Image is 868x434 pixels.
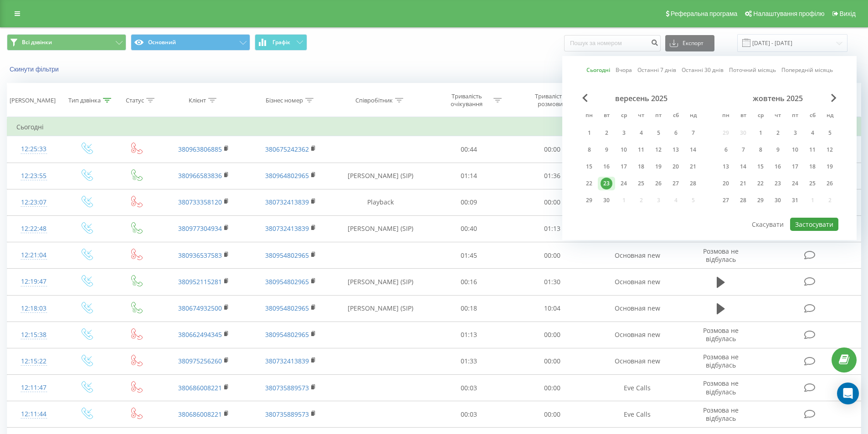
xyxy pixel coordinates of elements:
[16,379,51,397] div: 12:11:47
[665,35,714,51] button: Експорт
[16,405,51,423] div: 12:11:44
[598,177,615,190] div: вт 23 вер 2025 р.
[427,242,511,269] td: 01:45
[178,251,222,260] a: 380936537583
[265,277,309,286] a: 380954802965
[16,352,51,370] div: 12:15:22
[752,177,769,190] div: ср 22 жовт 2025 р.
[747,218,789,231] button: Скасувати
[265,224,309,233] a: 380732413839
[265,304,309,312] a: 380954802965
[769,143,786,157] div: чт 9 жовт 2025 р.
[652,127,664,139] div: 5
[637,66,676,74] a: Останні 7 днів
[821,177,838,190] div: нд 26 жовт 2025 р.
[789,178,801,189] div: 24
[821,126,838,140] div: нд 5 жовт 2025 р.
[789,161,801,173] div: 17
[601,144,612,156] div: 9
[821,160,838,174] div: нд 19 жовт 2025 р.
[178,224,222,233] a: 380977304934
[821,143,838,157] div: нд 12 жовт 2025 р.
[753,10,824,17] span: Налаштування профілю
[16,140,51,158] div: 12:25:33
[682,66,724,74] a: Останні 30 днів
[16,246,51,264] div: 12:21:04
[786,194,804,207] div: пт 31 жовт 2025 р.
[272,39,290,46] span: Графік
[178,304,222,312] a: 380674932500
[511,375,594,401] td: 00:00
[717,160,734,174] div: пн 13 жовт 2025 р.
[511,189,594,215] td: 00:00
[734,194,752,207] div: вт 28 жовт 2025 р.
[255,34,307,51] button: Графік
[734,160,752,174] div: вт 14 жовт 2025 р.
[178,198,222,206] a: 380733358120
[703,406,739,423] span: Розмова не відбулась
[831,94,837,102] span: Next Month
[334,163,427,189] td: [PERSON_NAME] (SIP)
[717,194,734,207] div: пн 27 жовт 2025 р.
[684,143,702,157] div: нд 14 вер 2025 р.
[178,330,222,339] a: 380662494345
[618,178,630,189] div: 24
[652,178,664,189] div: 26
[717,143,734,157] div: пн 6 жовт 2025 р.
[580,160,598,174] div: пн 15 вер 2025 р.
[126,97,144,104] div: Статус
[737,161,749,173] div: 14
[769,194,786,207] div: чт 30 жовт 2025 р.
[615,143,632,157] div: ср 10 вер 2025 р.
[752,126,769,140] div: ср 1 жовт 2025 р.
[719,109,733,123] abbr: понеділок
[511,322,594,348] td: 00:00
[615,160,632,174] div: ср 17 вер 2025 р.
[511,401,594,428] td: 00:00
[265,198,309,206] a: 380732413839
[355,97,393,104] div: Співробітник
[427,163,511,189] td: 01:14
[736,109,750,123] abbr: вівторок
[703,326,739,343] span: Розмова не відбулась
[583,144,595,156] div: 8
[598,194,615,207] div: вт 30 вер 2025 р.
[617,109,631,123] abbr: середа
[806,161,818,173] div: 18
[594,295,680,322] td: Основная new
[580,94,702,103] div: вересень 2025
[684,126,702,140] div: нд 7 вер 2025 р.
[755,178,766,189] div: 22
[772,127,784,139] div: 2
[265,251,309,260] a: 380954802965
[427,189,511,215] td: 00:09
[789,127,801,139] div: 3
[786,177,804,190] div: пт 24 жовт 2025 р.
[667,160,684,174] div: сб 20 вер 2025 р.
[823,109,837,123] abbr: неділя
[598,143,615,157] div: вт 9 вер 2025 р.
[427,322,511,348] td: 01:13
[632,177,650,190] div: чт 25 вер 2025 р.
[600,109,613,123] abbr: вівторок
[635,144,647,156] div: 11
[652,161,664,173] div: 19
[703,247,739,264] span: Розмова не відбулась
[427,269,511,295] td: 00:16
[511,136,594,163] td: 00:00
[717,177,734,190] div: пн 20 жовт 2025 р.
[737,194,749,206] div: 28
[684,177,702,190] div: нд 28 вер 2025 р.
[601,194,612,206] div: 30
[717,94,838,103] div: жовтень 2025
[804,160,821,174] div: сб 18 жовт 2025 р.
[806,109,819,123] abbr: субота
[650,143,667,157] div: пт 12 вер 2025 р.
[650,160,667,174] div: пт 19 вер 2025 р.
[68,97,101,104] div: Тип дзвінка
[511,269,594,295] td: 01:30
[178,277,222,286] a: 380952115281
[737,144,749,156] div: 7
[804,143,821,157] div: сб 11 жовт 2025 р.
[583,127,595,139] div: 1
